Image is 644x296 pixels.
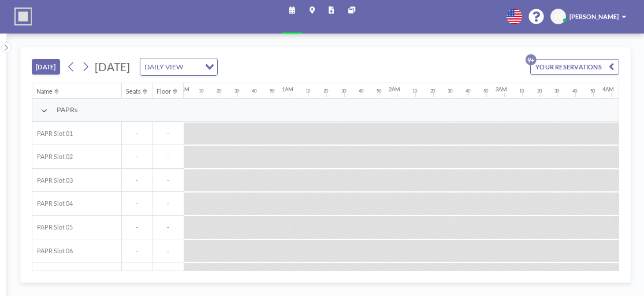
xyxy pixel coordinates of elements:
[323,88,328,94] div: 20
[448,88,452,94] div: 30
[234,88,239,94] div: 30
[32,247,73,254] span: PAPR Slot 06
[270,88,274,94] div: 50
[122,247,152,254] span: -
[32,176,73,184] span: PAPR Slot 03
[526,54,537,65] p: 9+
[95,60,130,73] span: [DATE]
[217,88,221,94] div: 20
[122,176,152,184] span: -
[466,88,470,94] div: 40
[32,59,60,75] button: [DATE]
[377,88,381,94] div: 50
[569,13,619,20] span: [PERSON_NAME]
[57,105,77,114] span: PAPRs
[152,129,184,137] span: -
[306,88,310,94] div: 10
[282,86,293,93] div: 1AM
[32,270,73,277] span: PAPR Slot 07
[36,87,53,95] div: Name
[519,88,524,94] div: 10
[122,199,152,207] span: -
[32,199,73,207] span: PAPR Slot 04
[152,176,184,184] span: -
[122,129,152,137] span: -
[252,88,256,94] div: 40
[32,223,73,231] span: PAPR Slot 05
[389,86,400,93] div: 2AM
[602,86,614,93] div: 4AM
[412,88,417,94] div: 10
[152,199,184,207] span: -
[590,88,595,94] div: 50
[152,153,184,160] span: -
[122,153,152,160] span: -
[187,61,198,72] input: Search for option
[152,223,184,231] span: -
[496,86,507,93] div: 3AM
[32,153,73,160] span: PAPR Slot 02
[554,88,559,94] div: 30
[537,88,542,94] div: 20
[341,88,346,94] div: 30
[122,223,152,231] span: -
[152,247,184,254] span: -
[430,88,435,94] div: 20
[152,270,184,277] span: -
[140,58,217,75] div: Search for option
[143,61,185,72] span: DAILY VIEW
[554,13,562,20] span: YL
[483,88,488,94] div: 50
[530,59,619,75] button: YOUR RESERVATIONS9+
[14,8,32,25] img: organization-logo
[572,88,577,94] div: 40
[122,270,152,277] span: -
[199,88,203,94] div: 10
[359,88,363,94] div: 40
[157,87,171,95] div: Floor
[32,129,73,137] span: PAPR Slot 01
[126,87,141,95] div: Seats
